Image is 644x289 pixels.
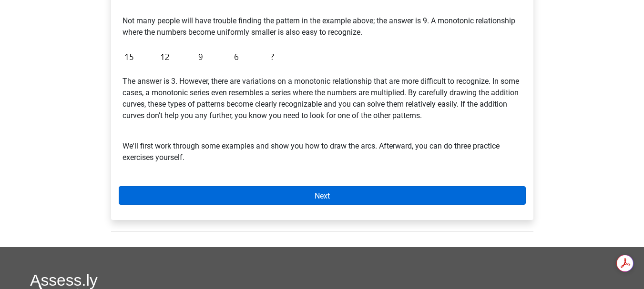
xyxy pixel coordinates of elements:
font: The answer is 3. However, there are variations on a monotonic relationship that are more difficul... [123,77,519,120]
a: Next [119,186,526,205]
font: We'll first work through some examples and show you how to draw the arcs. Afterward, you can do t... [123,141,500,162]
font: Next [315,191,330,200]
img: Figure sequences Example 2.png [123,46,279,68]
font: Not many people will have trouble finding the pattern in the example above; the answer is 9. A mo... [123,16,515,37]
